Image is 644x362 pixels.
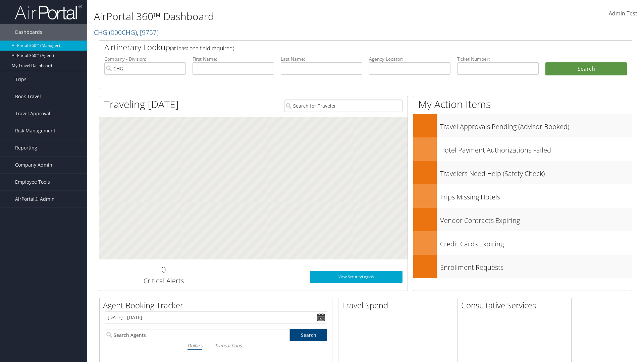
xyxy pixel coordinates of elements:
[413,231,632,255] a: Credit Cards Expiring
[15,139,37,156] span: Reporting
[105,329,290,341] input: Search Agents
[545,62,627,76] button: Search
[94,9,456,23] h1: AirPortal 360™ Dashboard
[104,56,186,62] label: Company - Division:
[440,189,632,202] h3: Trips Missing Hotels
[413,208,632,231] a: Vendor Contracts Expiring
[187,342,202,349] i: Dollars
[413,137,632,161] a: Hotel Payment Authorizations Failed
[104,276,223,286] h3: Critical Alerts
[609,3,637,24] a: Admin Test
[170,45,234,52] span: (at least one field required)
[413,114,632,137] a: Travel Approvals Pending (Advisor Booked)
[15,174,50,190] span: Employee Tools
[104,264,223,275] h2: 0
[284,100,402,112] input: Search for Traveler
[15,71,26,88] span: Trips
[440,142,632,155] h3: Hotel Payment Authorizations Failed
[109,28,137,37] span: ( 000CHG )
[104,42,583,53] h2: Airtinerary Lookup
[310,271,402,283] a: View SecurityLogic®
[440,259,632,272] h3: Enrollment Requests
[609,10,637,17] span: Admin Test
[457,56,539,62] label: Ticket Number:
[461,300,571,311] h2: Consultative Services
[440,119,632,131] h3: Travel Approvals Pending (Advisor Booked)
[193,56,274,62] label: First Name:
[15,4,82,20] img: airportal-logo.png
[413,255,632,278] a: Enrollment Requests
[15,191,55,207] span: AirPortal® Admin
[15,24,42,41] span: Dashboards
[103,300,332,311] h2: Agent Booking Tracker
[281,56,362,62] label: Last Name:
[104,97,179,111] h1: Traveling [DATE]
[413,184,632,208] a: Trips Missing Hotels
[369,56,450,62] label: Agency Locator:
[15,105,50,122] span: Travel Approval
[413,161,632,184] a: Travelers Need Help (Safety Check)
[440,213,632,225] h3: Vendor Contracts Expiring
[215,342,241,349] i: Transactions
[94,28,159,37] a: CHG
[105,341,327,350] div: |
[15,157,52,173] span: Company Admin
[440,166,632,178] h3: Travelers Need Help (Safety Check)
[413,97,632,111] h1: My Action Items
[137,28,159,37] span: , [ 9757 ]
[15,88,41,105] span: Book Travel
[342,300,452,311] h2: Travel Spend
[440,236,632,249] h3: Credit Cards Expiring
[15,122,55,139] span: Risk Management
[290,329,327,341] a: Search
